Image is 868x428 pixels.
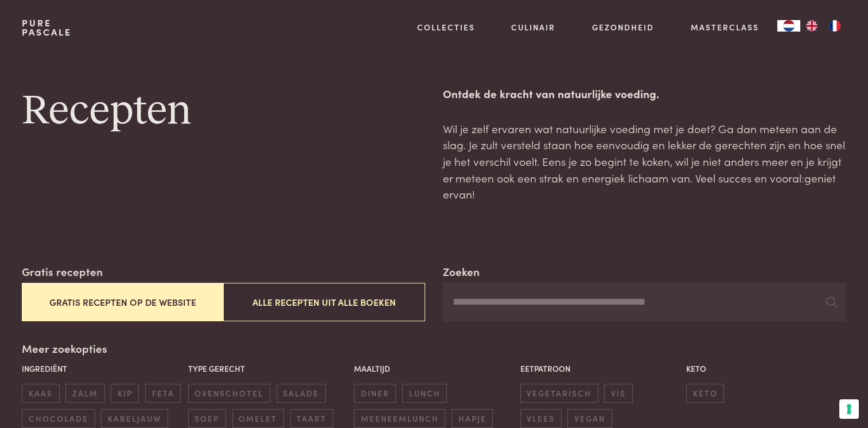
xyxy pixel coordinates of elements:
[277,384,326,403] span: salade
[354,384,396,403] span: diner
[520,363,680,375] p: Eetpatroon
[22,85,425,137] h1: Recepten
[443,120,846,203] p: Wil je zelf ervaren wat natuurlijke voeding met je doet? Ga dan meteen aan de slag. Je zult verst...
[188,409,226,428] span: soep
[22,283,223,321] button: Gratis recepten op de website
[520,384,598,403] span: vegetarisch
[111,384,139,403] span: kip
[686,384,724,403] span: keto
[22,263,103,280] label: Gratis recepten
[592,21,654,33] a: Gezondheid
[22,363,182,375] p: Ingrediënt
[101,409,168,428] span: kabeljauw
[511,21,555,33] a: Culinair
[686,363,846,375] p: Keto
[800,20,823,32] a: EN
[22,384,59,403] span: kaas
[691,21,759,33] a: Masterclass
[443,85,659,101] strong: Ontdek de kracht van natuurlijke voeding.
[777,20,800,32] a: NL
[223,283,425,321] button: Alle recepten uit alle boeken
[839,399,859,419] button: Uw voorkeuren voor toestemming voor trackingtechnologieën
[65,384,104,403] span: zalm
[823,20,846,32] a: FR
[777,20,800,32] div: Language
[232,409,284,428] span: omelet
[22,409,95,428] span: chocolade
[354,409,445,428] span: meeneemlunch
[417,21,475,33] a: Collecties
[443,263,480,280] label: Zoeken
[567,409,612,428] span: vegan
[145,384,181,403] span: feta
[188,363,348,375] p: Type gerecht
[402,384,447,403] span: lunch
[22,18,72,37] a: PurePascale
[800,20,846,32] ul: Language list
[290,409,333,428] span: taart
[354,363,514,375] p: Maaltijd
[520,409,562,428] span: vlees
[604,384,632,403] span: vis
[777,20,846,32] aside: Language selected: Nederlands
[451,409,493,428] span: hapje
[188,384,270,403] span: ovenschotel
